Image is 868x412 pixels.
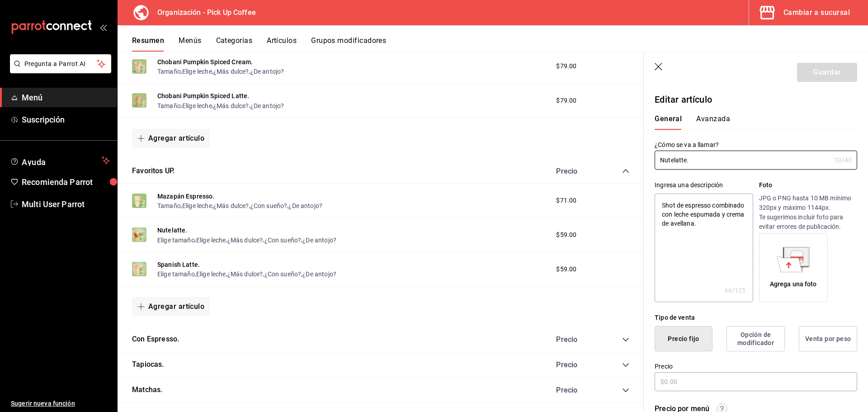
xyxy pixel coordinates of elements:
[227,270,263,279] button: ¿Más dulce?
[179,36,201,52] button: Menús
[182,101,212,110] button: Elige leche
[132,262,146,276] img: Preview
[99,24,107,31] button: open_drawer_menu
[157,226,188,235] button: Nutelatte.
[556,62,576,71] span: $79.00
[655,142,857,148] label: ¿Cómo se va a llamar?
[132,360,164,370] button: Tapiocas.
[22,198,110,210] span: Multi User Parrot
[655,363,857,369] label: Precio
[196,236,226,245] button: Elige leche
[22,91,110,104] span: Menú
[696,114,730,130] button: Avanzada
[150,7,256,18] h3: Organización - Pick Up Coffee
[132,385,162,395] button: Matchas.
[24,59,97,69] span: Pregunta a Parrot AI
[547,167,605,175] div: Precio
[556,196,576,205] span: $71.00
[22,155,98,166] span: Ayuda
[770,279,817,289] div: Agrega una foto
[655,372,857,391] input: $0.00
[799,326,857,351] button: Venta por peso
[264,236,302,245] button: ¿Con sueño?
[547,360,605,369] div: Precio
[655,93,857,106] p: Editar artículo
[10,54,111,73] button: Pregunta a Parrot AI
[182,201,212,210] button: Elige leche
[288,201,322,210] button: ¿De antojo?
[250,101,284,110] button: ¿De antojo?
[302,270,336,279] button: ¿De antojo?
[250,201,288,210] button: ¿Con sueño?
[547,335,605,344] div: Precio
[302,236,336,245] button: ¿De antojo?
[132,36,164,52] button: Resumen
[216,36,253,52] button: Categorías
[264,270,302,279] button: ¿Con sueño?
[22,114,110,126] span: Suscripción
[655,313,857,322] div: Tipo de venta
[132,334,179,345] button: Con Espresso.
[556,96,576,105] span: $79.00
[267,36,297,52] button: Artículos
[132,36,868,52] div: navigation tabs
[157,235,336,244] div: , , , ,
[157,101,181,110] button: Tamaño
[132,297,210,316] button: Agregar artículo
[157,260,200,269] button: Spanish Latte.
[157,236,195,245] button: Elige tamaño
[759,180,857,190] p: Foto
[157,57,253,66] button: Chobani Pumpkin Spiced Cream.
[196,270,226,279] button: Elige leche
[213,201,249,210] button: ¿Más dulce?
[157,66,284,76] div: , , ,
[132,166,175,176] button: Favoritos UP.
[556,265,576,274] span: $59.00
[157,91,249,100] button: Chobani Pumpkin Spiced Latte.
[132,129,210,148] button: Agregar artículo
[622,336,629,343] button: collapse-category-row
[11,399,110,408] span: Sugerir nueva función
[157,201,181,210] button: Tamaño
[132,227,146,242] img: Preview
[157,270,195,279] button: Elige tamaño
[132,194,146,208] img: Preview
[834,156,852,165] div: 10 /40
[157,192,215,201] button: Mazapán Espresso.
[22,176,110,188] span: Recomienda Parrot
[726,326,785,351] button: Opción de modificador
[622,361,629,369] button: collapse-category-row
[182,67,212,76] button: Elige leche
[655,326,712,351] button: Precio fijo
[556,230,576,240] span: $59.00
[157,100,284,110] div: , , ,
[311,36,386,52] button: Grupos modificadores
[783,6,850,19] div: Cambiar a sucursal
[157,269,336,279] div: , , , ,
[547,386,605,394] div: Precio
[213,101,249,110] button: ¿Más dulce?
[622,387,629,394] button: collapse-category-row
[132,93,146,108] img: Preview
[132,59,146,74] img: Preview
[157,201,322,210] div: , , , ,
[6,66,111,75] a: Pregunta a Parrot AI
[655,114,682,130] button: General
[622,167,629,175] button: collapse-category-row
[250,67,284,76] button: ¿De antojo?
[759,194,857,232] p: JPG o PNG hasta 10 MB mínimo 320px y máximo 1144px. Te sugerimos incluir foto para evitar errores...
[213,67,249,76] button: ¿Más dulce?
[655,180,753,190] div: Ingresa una descripción
[227,236,263,245] button: ¿Más dulce?
[157,67,181,76] button: Tamaño
[725,286,746,295] div: 66 /125
[761,236,826,300] div: Agrega una foto
[655,114,846,130] div: navigation tabs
